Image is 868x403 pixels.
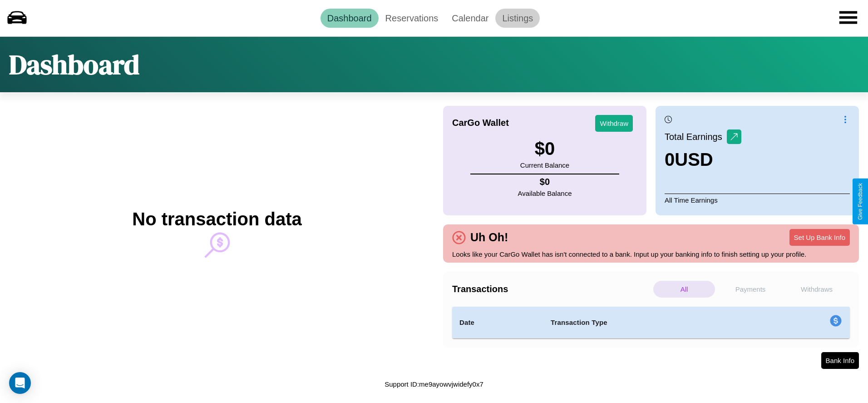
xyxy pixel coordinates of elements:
[452,118,509,128] h4: CarGo Wallet
[789,229,850,246] button: Set Up Bank Info
[385,378,483,390] p: Support ID: me9ayowvjwidefy0x7
[132,209,301,229] h2: No transaction data
[452,284,651,294] h4: Transactions
[495,9,540,28] a: Listings
[459,317,536,328] h4: Date
[551,317,756,328] h4: Transaction Type
[9,372,31,394] div: Open Intercom Messenger
[821,352,859,369] button: Bank Info
[321,9,379,28] a: Dashboard
[466,231,513,244] h4: Uh Oh!
[518,177,572,187] h4: $ 0
[857,183,863,220] div: Give Feedback
[452,307,850,338] table: simple table
[9,46,139,83] h1: Dashboard
[518,187,572,199] p: Available Balance
[665,149,741,170] h3: 0 USD
[665,129,727,145] p: Total Earnings
[653,281,715,298] p: All
[445,9,495,28] a: Calendar
[786,281,848,298] p: Withdraws
[520,159,569,171] p: Current Balance
[595,115,633,132] button: Withdraw
[665,194,850,206] p: All Time Earnings
[452,248,850,260] p: Looks like your CarGo Wallet has isn't connected to a bank. Input up your banking info to finish ...
[520,139,569,159] h3: $ 0
[720,281,781,298] p: Payments
[379,9,445,28] a: Reservations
